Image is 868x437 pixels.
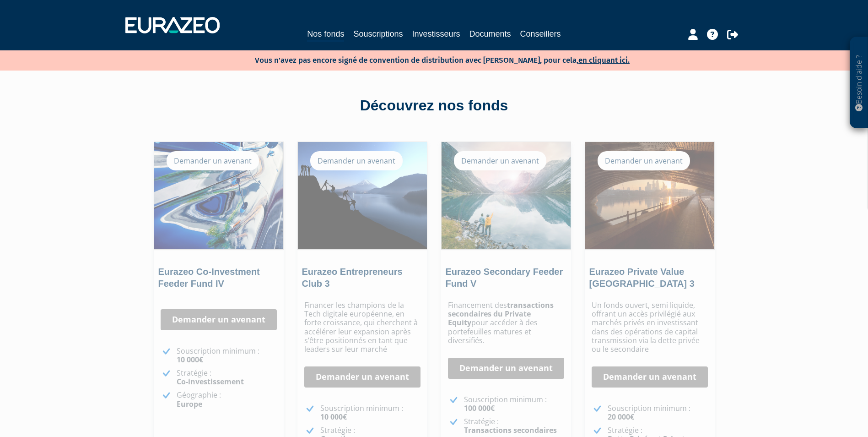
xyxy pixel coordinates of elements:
[177,377,244,387] strong: Co-investissement
[520,27,561,40] a: Conseillers
[177,391,277,408] p: Géographie :
[469,27,511,40] a: Documents
[158,267,260,289] a: Eurazeo Co-Investment Feeder Fund IV
[592,301,708,354] p: Un fonds ouvert, semi liquide, offrant un accès privilégié aux marchés privés en investissant dan...
[608,404,708,421] p: Souscription minimum :
[608,412,634,422] strong: 20 000€
[304,366,421,388] a: Demander un avenant
[464,403,495,413] strong: 100 000€
[412,27,460,40] a: Investisseurs
[592,366,708,388] a: Demander un avenant
[442,142,571,249] img: Eurazeo Secondary Feeder Fund V
[585,142,714,249] img: Eurazeo Private Value Europe 3
[854,42,864,124] p: Besoin d'aide ?
[304,301,421,354] p: Financer les champions de la Tech digitale européenne, en forte croissance, qui cherchent à accél...
[464,417,564,435] p: Stratégie :
[598,151,690,170] div: Demander un avenant
[353,27,403,40] a: Souscriptions
[589,267,695,289] a: Eurazeo Private Value [GEOGRAPHIC_DATA] 3
[177,355,203,365] strong: 10 000€
[177,399,202,409] strong: Europe
[578,55,630,65] a: en cliquant ici.
[177,369,277,386] p: Stratégie :
[307,27,344,42] a: Nos fonds
[298,142,427,249] img: Eurazeo Entrepreneurs Club 3
[161,309,277,330] a: Demander un avenant
[125,17,220,33] img: 1732889491-logotype_eurazeo_blanc_rvb.png
[446,267,563,289] a: Eurazeo Secondary Feeder Fund V
[448,301,564,345] p: Financement des pour accéder à des portefeuilles matures et diversifiés.
[228,53,630,66] p: Vous n'avez pas encore signé de convention de distribution avec [PERSON_NAME], pour cela,
[310,151,403,170] div: Demander un avenant
[464,395,564,413] p: Souscription minimum :
[448,358,564,379] a: Demander un avenant
[173,95,695,116] div: Découvrez nos fonds
[320,404,421,421] p: Souscription minimum :
[302,267,403,289] a: Eurazeo Entrepreneurs Club 3
[177,347,277,364] p: Souscription minimum :
[454,151,546,170] div: Demander un avenant
[320,412,347,422] strong: 10 000€
[464,425,557,435] strong: Transactions secondaires
[154,142,283,249] img: Eurazeo Co-Investment Feeder Fund IV
[167,151,259,170] div: Demander un avenant
[448,300,554,328] strong: transactions secondaires du Private Equity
